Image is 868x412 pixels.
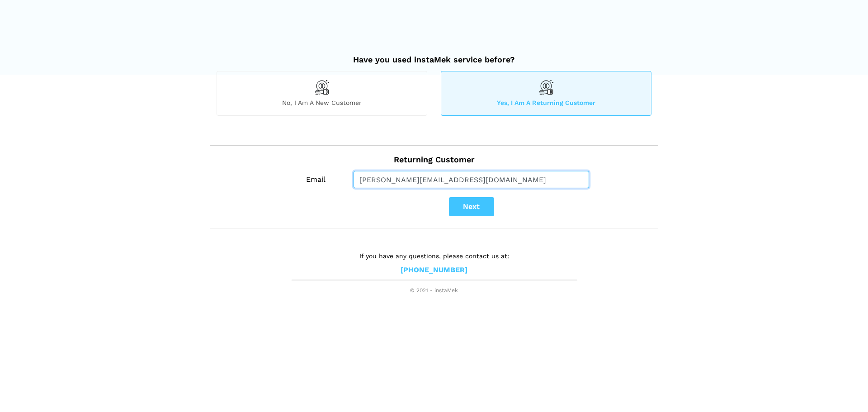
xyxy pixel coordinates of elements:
[441,99,651,107] span: Yes, I am a returning customer
[291,171,340,188] label: Email
[217,146,651,165] h2: Returning Customer
[449,197,494,216] button: Next
[292,287,576,294] span: © 2021 - instaMek
[292,251,576,261] p: If you have any questions, please contact us at:
[217,99,427,107] span: No, I am a new customer
[401,265,467,275] a: [PHONE_NUMBER]
[217,46,651,65] h2: Have you used instaMek service before?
